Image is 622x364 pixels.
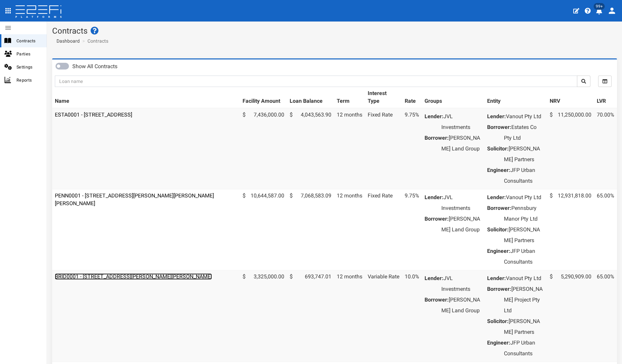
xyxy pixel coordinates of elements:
[487,273,506,284] dt: Lender:
[16,50,41,58] span: Parties
[594,108,617,189] td: 70.00%
[334,108,365,189] td: 12 months
[547,108,594,189] td: 11,250,000.00
[402,270,422,362] td: 10.0%
[55,192,214,207] a: PENN0001 - [STREET_ADDRESS][PERSON_NAME][PERSON_NAME][PERSON_NAME]
[504,203,544,224] dd: Pennsbury Manor Pty Ltd
[334,189,365,270] td: 12 months
[594,270,617,362] td: 65.00%
[72,63,117,71] label: Show All Contracts
[52,87,240,108] th: Name
[504,284,544,316] dd: [PERSON_NAME] Project Pty Ltd
[504,143,544,165] dd: [PERSON_NAME] Partners
[81,38,108,44] li: Contracts
[487,246,510,257] dt: Engineer:
[16,76,41,84] span: Reports
[487,165,510,176] dt: Engineer:
[547,87,594,108] th: NRV
[240,270,287,362] td: 3,325,000.00
[16,63,41,71] span: Settings
[16,37,41,45] span: Contracts
[425,214,449,224] dt: Borrower:
[55,76,577,87] input: Loan name
[425,273,443,284] dt: Lender:
[55,273,212,280] a: BRID0001 - [STREET_ADDRESS][PERSON_NAME][PERSON_NAME]
[365,189,402,270] td: Fixed Rate
[504,273,544,284] dd: Vanout Pty Ltd
[287,270,334,362] td: 693,747.01
[365,108,402,189] td: Fixed Rate
[287,87,334,108] th: Loan Balance
[334,87,365,108] th: Term
[441,111,482,133] dd: JVL Investments
[504,224,544,246] dd: [PERSON_NAME] Partners
[334,270,365,362] td: 12 months
[487,337,510,348] dt: Engineer:
[54,38,80,44] a: Dashboard
[504,246,544,267] dd: JFP Urban Consultants
[487,143,509,154] dt: Solicitor:
[365,87,402,108] th: Interest Type
[402,87,422,108] th: Rate
[504,337,544,359] dd: JFP Urban Consultants
[504,316,544,337] dd: [PERSON_NAME] Partners
[425,111,443,122] dt: Lender:
[594,189,617,270] td: 65.00%
[504,165,544,186] dd: JFP Urban Consultants
[547,189,594,270] td: 12,931,818.00
[441,294,482,316] dd: [PERSON_NAME] Land Group
[547,270,594,362] td: 5,290,909.00
[441,192,482,214] dd: JVL Investments
[402,189,422,270] td: 9.75%
[504,122,544,143] dd: Estates Co Pty Ltd
[487,284,511,294] dt: Borrower:
[487,111,506,122] dt: Lender:
[422,87,484,108] th: Groups
[287,108,334,189] td: 4,043,563.90
[425,192,443,203] dt: Lender:
[487,203,511,214] dt: Borrower:
[487,224,509,235] dt: Solicitor:
[425,294,449,305] dt: Borrower:
[484,87,547,108] th: Entity
[441,273,482,294] dd: JVL Investments
[365,270,402,362] td: Variable Rate
[52,27,617,35] h1: Contracts
[487,192,506,203] dt: Lender:
[402,108,422,189] td: 9.75%
[240,108,287,189] td: 7,436,000.00
[425,133,449,143] dt: Borrower:
[54,38,80,44] span: Dashboard
[287,189,334,270] td: 7,068,583.09
[504,111,544,122] dd: Vanout Pty Ltd
[594,87,617,108] th: LVR
[441,133,482,154] dd: [PERSON_NAME] Land Group
[240,87,287,108] th: Facility Amount
[240,189,287,270] td: 10,644,587.00
[487,122,511,133] dt: Borrower:
[441,214,482,235] dd: [PERSON_NAME] Land Group
[487,316,509,327] dt: Solicitor:
[55,111,132,118] a: ESTA0001 - [STREET_ADDRESS]
[504,192,544,203] dd: Vanout Pty Ltd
